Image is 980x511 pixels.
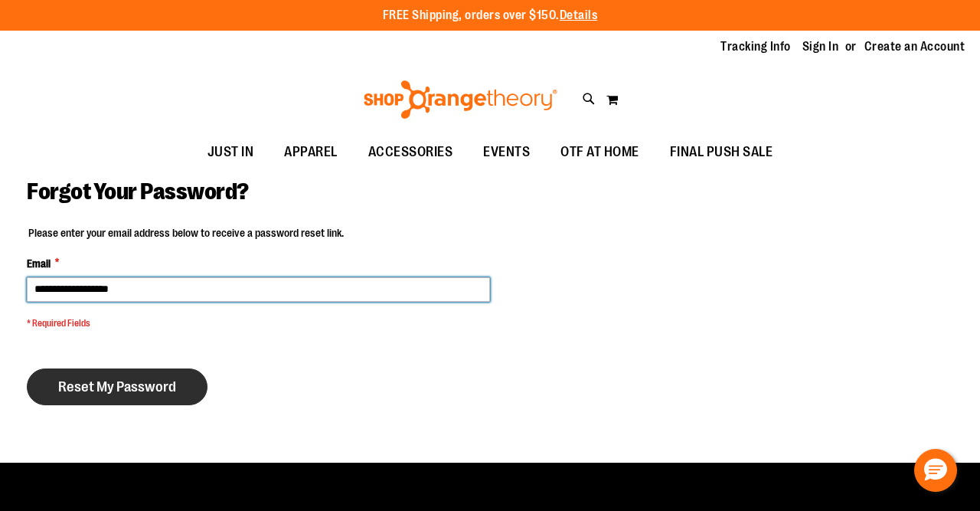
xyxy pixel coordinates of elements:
[655,135,789,170] a: FINAL PUSH SALE
[670,135,773,169] span: FINAL PUSH SALE
[864,38,965,55] a: Create an Account
[58,378,176,395] span: Reset My Password
[545,135,655,170] a: OTF AT HOME
[361,80,560,119] img: Shop Orangetheory
[383,7,598,25] p: FREE Shipping, orders over $150.
[27,179,249,205] span: Forgot Your Password?
[27,369,207,405] button: Reset My Password
[720,38,791,55] a: Tracking Info
[284,135,338,169] span: APPAREL
[27,225,345,241] legend: Please enter your email address below to receive a password reset link.
[560,135,639,169] span: OTF AT HOME
[27,256,51,271] span: Email
[269,135,353,170] a: APPAREL
[483,135,530,169] span: EVENTS
[468,135,545,170] a: EVENTS
[353,135,469,170] a: ACCESSORIES
[368,135,453,169] span: ACCESSORIES
[27,317,490,330] span: * Required Fields
[560,8,598,22] a: Details
[207,135,254,169] span: JUST IN
[802,38,839,55] a: Sign In
[192,135,269,170] a: JUST IN
[914,449,957,492] button: Hello, have a question? Let’s chat.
